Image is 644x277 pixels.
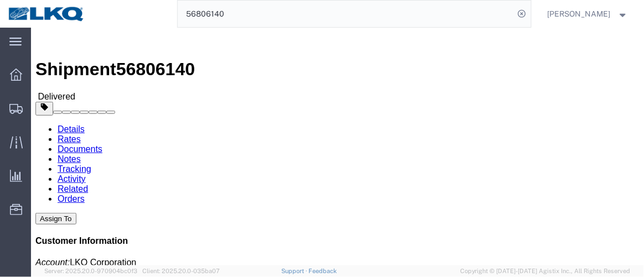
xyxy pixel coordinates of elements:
[44,268,137,274] span: Server: 2025.20.0-970904bc0f3
[8,6,85,22] img: logo
[309,268,337,274] a: Feedback
[281,268,309,274] a: Support
[547,7,629,20] button: [PERSON_NAME]
[460,266,631,276] span: Copyright © [DATE]-[DATE] Agistix Inc., All Rights Reserved
[142,268,220,274] span: Client: 2025.20.0-035ba07
[178,1,514,27] input: Search for shipment number, reference number
[31,28,644,265] iframe: FS Legacy Container
[548,8,611,20] span: Chris Millwee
